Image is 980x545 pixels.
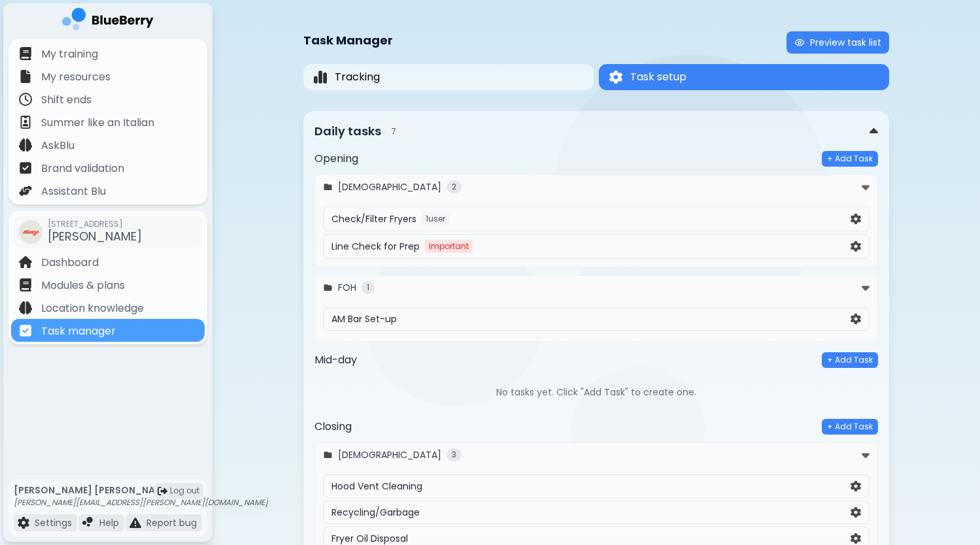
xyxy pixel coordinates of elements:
[19,70,32,83] img: file icon
[19,301,32,314] img: file icon
[41,138,75,154] p: AskBlu
[19,139,32,152] img: file icon
[851,507,861,518] img: settings
[14,484,268,496] p: [PERSON_NAME] [PERSON_NAME]
[323,450,333,460] img: folder
[331,240,420,252] span: Line Check for Prep
[386,125,401,138] span: 7
[822,352,878,368] button: + Add Task
[338,282,356,293] h5: FOH
[41,161,124,176] p: Brand validation
[599,64,889,90] button: Task setupTask setup
[447,180,462,193] span: 2
[19,278,32,291] img: file icon
[303,64,594,90] button: TrackingTracking
[862,281,870,293] img: toggle folder
[41,278,125,293] p: Modules & plans
[331,533,408,544] span: Fryer Oil Disposal
[862,448,870,461] img: toggle folder
[447,448,462,461] span: 3
[129,517,141,529] img: file icon
[19,93,32,106] img: file icon
[314,70,327,85] img: Tracking
[19,47,32,60] img: file icon
[609,71,622,84] img: Task setup
[425,240,473,253] span: Important
[314,376,878,408] div: No tasks yet. Click "Add Task" to create one.
[338,449,441,461] h5: [DEMOGRAPHIC_DATA]
[862,180,870,193] img: toggle folder
[19,256,32,269] img: file icon
[14,497,268,508] p: [PERSON_NAME][EMAIL_ADDRESS][PERSON_NAME][DOMAIN_NAME]
[362,281,375,294] span: 1
[630,69,686,85] span: Task setup
[19,184,32,197] img: file icon
[338,181,441,193] h5: [DEMOGRAPHIC_DATA]
[99,517,119,529] p: Help
[62,8,154,35] img: company logo
[19,324,32,337] img: file icon
[19,220,42,244] img: company thumbnail
[422,212,449,225] span: 1 user
[19,161,32,174] img: file icon
[851,214,861,225] img: settings
[335,69,380,85] span: Tracking
[323,182,333,192] img: folder
[48,228,142,244] span: [PERSON_NAME]
[170,486,199,496] span: Log out
[314,352,357,368] h4: Mid-day
[303,31,393,50] h1: Task Manager
[146,517,197,529] p: Report bug
[41,46,98,62] p: My training
[41,323,116,339] p: Task manager
[314,122,381,140] p: Daily tasks
[48,219,142,229] span: [STREET_ADDRESS]
[82,517,94,529] img: file icon
[786,31,889,54] button: Preview task list
[19,116,32,129] img: file icon
[851,314,861,325] img: settings
[314,151,358,167] h4: Opening
[851,481,861,492] img: settings
[323,283,333,293] img: folder
[18,517,29,529] img: file icon
[822,419,878,435] button: + Add Task
[41,184,106,199] p: Assistant Blu
[41,115,154,131] p: Summer like an Italian
[331,213,416,225] span: Check/Filter Fryers
[41,92,92,108] p: Shift ends
[331,480,422,492] span: Hood Vent Cleaning
[331,313,397,325] span: AM Bar Set-up
[41,301,144,316] p: Location knowledge
[851,533,861,544] img: settings
[851,241,861,252] img: settings
[35,517,72,529] p: Settings
[314,419,352,435] h4: Closing
[822,151,878,167] button: + Add Task
[158,486,167,496] img: logout
[41,255,99,271] p: Dashboard
[41,69,110,85] p: My resources
[870,125,878,139] img: down chevron
[331,506,420,518] span: Recycling/Garbage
